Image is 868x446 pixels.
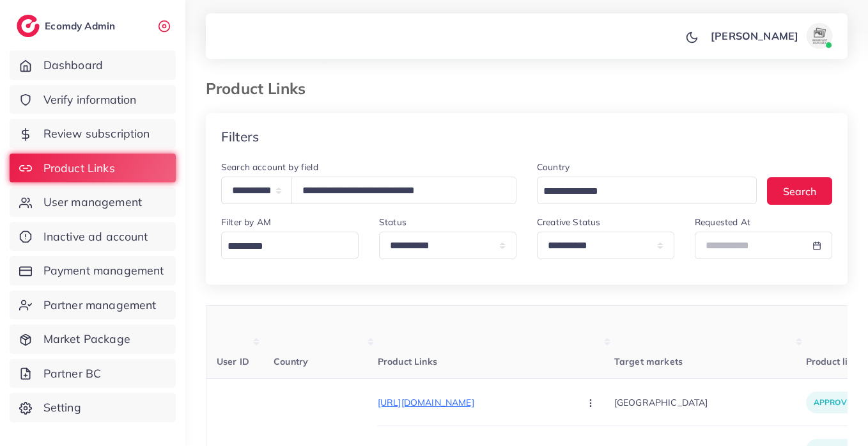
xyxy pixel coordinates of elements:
a: Verify information [10,85,176,115]
span: Verify information [43,92,137,108]
span: Setting [43,399,81,416]
a: Dashboard [10,51,176,80]
span: Target markets [614,356,683,367]
div: Search for option [537,177,757,204]
label: Requested At [695,216,750,228]
a: Partner BC [10,359,176,388]
h2: Ecomdy Admin [45,20,118,32]
p: approved [806,392,865,413]
span: Dashboard [43,57,103,74]
span: User management [43,194,142,211]
a: Product Links [10,154,176,183]
a: User management [10,187,176,217]
a: Inactive ad account [10,222,176,251]
label: Search account by field [221,161,318,173]
h3: Product Links [206,79,316,98]
div: Search for option [221,232,359,259]
label: Filter by AM [221,216,271,228]
a: Payment management [10,256,176,285]
a: Market Package [10,324,176,354]
p: [PERSON_NAME] [711,28,798,44]
span: Inactive ad account [43,228,148,245]
label: Country [537,161,570,173]
img: logo [17,15,40,37]
input: Search for option [539,182,740,202]
a: [PERSON_NAME]avatar [704,23,837,49]
span: Partner management [43,297,157,314]
span: User ID [217,356,249,367]
span: Product Links [43,160,115,177]
p: [URL][DOMAIN_NAME] [378,395,570,410]
span: Payment management [43,262,164,279]
h4: Filters [221,129,259,145]
img: avatar [807,23,832,49]
a: Setting [10,393,176,422]
label: Creative Status [537,216,600,228]
button: Search [767,177,832,205]
a: logoEcomdy Admin [17,15,118,37]
span: Review subscription [43,125,150,142]
a: Partner management [10,291,176,320]
span: Partner BC [43,365,102,382]
a: Review subscription [10,119,176,148]
label: Status [379,216,407,228]
span: Product Links [378,356,437,367]
span: Country [274,356,308,367]
span: Market Package [43,331,130,347]
p: [GEOGRAPHIC_DATA] [614,388,806,417]
input: Search for option [223,237,351,257]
